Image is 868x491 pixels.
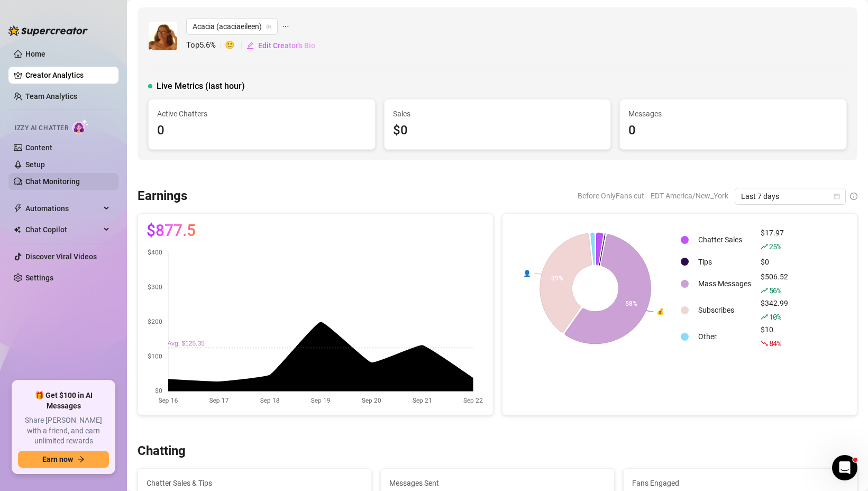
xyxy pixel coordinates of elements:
span: Before OnlyFans cut [578,188,644,204]
h3: Chatting [138,443,186,460]
span: Chat Copilot [25,221,100,238]
span: Sales [393,108,602,120]
span: $877.5 [147,222,196,239]
button: Edit Creator's Bio [246,37,316,54]
img: AI Chatter [72,119,89,134]
img: Acacia [149,22,177,50]
span: Earn now [42,455,73,463]
img: Chat Copilot [14,226,21,233]
span: rise [761,313,768,321]
span: 10 % [769,312,781,322]
span: team [266,23,272,30]
span: Active Chatters [157,108,367,120]
span: Fans Engaged [632,477,848,489]
span: Share [PERSON_NAME] with a friend, and earn unlimited rewards [18,415,109,447]
td: Other [694,324,755,349]
a: Settings [25,274,53,282]
span: Messages [628,108,838,120]
text: 💰 [656,307,664,315]
span: 🙂 [225,39,246,52]
span: 56 % [769,285,781,295]
span: Chatter Sales & Tips [147,477,363,489]
h3: Earnings [138,188,187,205]
span: Automations [25,200,100,217]
span: Izzy AI Chatter [15,123,68,133]
img: logo-BBDzfeDw.svg [8,25,88,36]
div: 0 [628,121,838,141]
a: Discover Viral Videos [25,252,97,261]
button: Earn nowarrow-right [18,451,109,468]
div: $17.97 [761,227,788,252]
div: $506.52 [761,271,788,296]
span: Edit Creator's Bio [258,41,315,50]
span: 84 % [769,338,781,348]
td: Subscribes [694,297,755,323]
span: Last 7 days [741,188,839,204]
iframe: Intercom live chat [832,455,857,480]
div: $10 [761,324,788,349]
span: calendar [834,193,840,199]
span: 🎁 Get $100 in AI Messages [18,390,109,411]
div: $0 [393,121,602,141]
td: Chatter Sales [694,227,755,252]
a: Chat Monitoring [25,177,80,186]
div: $342.99 [761,297,788,323]
span: rise [761,287,768,294]
a: Setup [25,160,45,169]
span: arrow-right [77,456,85,463]
span: thunderbolt [14,204,22,213]
span: edit [246,42,254,49]
text: 👤 [523,269,531,277]
a: Team Analytics [25,92,77,101]
a: Creator Analytics [25,67,110,84]
span: Live Metrics (last hour) [157,80,245,93]
a: Content [25,143,52,152]
span: ellipsis [282,18,289,35]
div: 0 [157,121,367,141]
span: 25 % [769,241,781,251]
td: Mass Messages [694,271,755,296]
span: info-circle [850,193,857,200]
span: Messages Sent [389,477,606,489]
span: fall [761,340,768,347]
td: Tips [694,253,755,270]
span: rise [761,243,768,250]
span: Acacia (acaciaeileen) [193,19,271,34]
span: EDT America/New_York [651,188,728,204]
span: Top 5.6 % [186,39,225,52]
div: $0 [761,256,788,268]
a: Home [25,50,45,58]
